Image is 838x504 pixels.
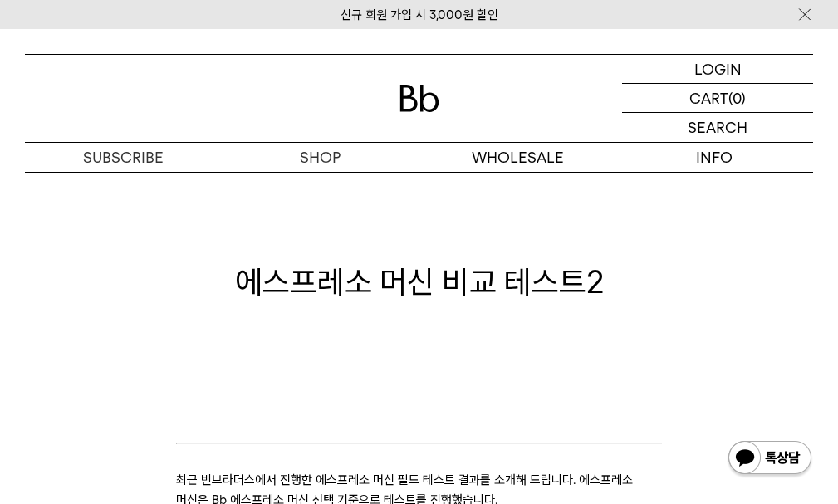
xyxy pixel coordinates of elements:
a: CART (0) [622,84,813,113]
a: 신규 회원 가입 시 3,000원 할인 [341,7,498,22]
img: 로고 [399,85,439,112]
p: WHOLESALE [419,143,616,172]
h1: 에스프레소 머신 비교 테스트2 [25,260,813,304]
p: CART [689,84,728,112]
p: INFO [616,143,813,172]
a: LOGIN [622,55,813,84]
p: (0) [728,84,746,112]
img: 카카오톡 채널 1:1 채팅 버튼 [727,439,813,479]
a: SUBSCRIBE [25,143,222,172]
p: SEARCH [688,113,747,142]
p: LOGIN [694,55,742,83]
a: SHOP [222,143,419,172]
